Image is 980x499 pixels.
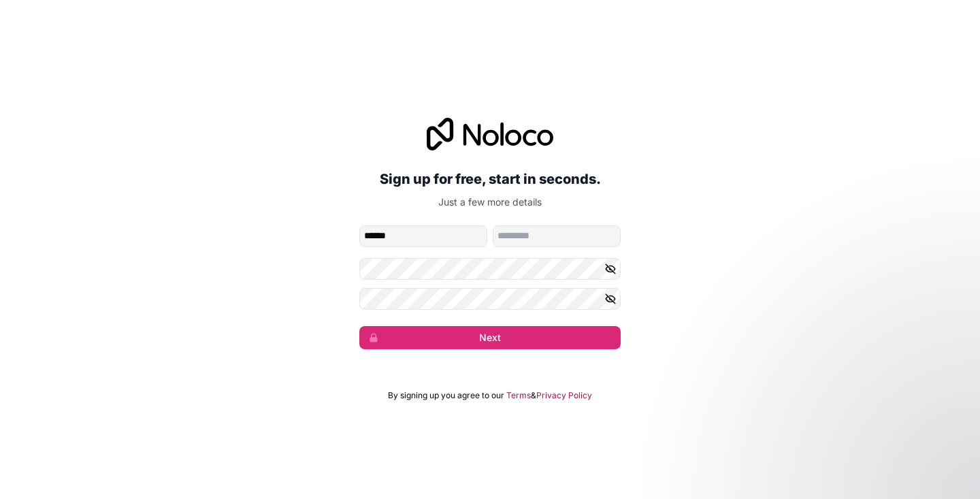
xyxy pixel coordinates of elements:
[388,390,504,401] span: By signing up you agree to our
[531,390,536,401] span: &
[708,397,980,492] iframe: Intercom notifications message
[359,195,621,209] p: Just a few more details
[359,326,621,349] button: Next
[359,225,487,247] input: given-name
[536,390,592,401] a: Privacy Policy
[506,390,531,401] a: Terms
[359,167,621,191] h2: Sign up for free, start in seconds.
[493,225,621,247] input: family-name
[359,288,621,310] input: Confirm password
[359,258,621,280] input: Password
